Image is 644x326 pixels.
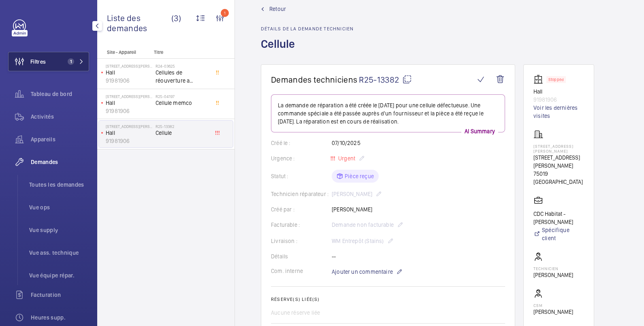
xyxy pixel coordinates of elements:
[154,49,207,55] p: Titre
[106,124,152,129] p: [STREET_ADDRESS][PERSON_NAME]
[107,13,171,33] span: Liste des demandes
[156,124,209,129] h2: R25-13382
[106,64,152,68] p: [STREET_ADDRESS][PERSON_NAME]
[261,26,354,32] h2: Détails de la demande technicien
[533,303,573,308] p: CSM
[106,94,152,99] p: [STREET_ADDRESS][PERSON_NAME]
[533,96,584,104] p: 91981906
[461,127,498,135] p: AI Summary
[533,104,584,120] a: Voir les dernières visites
[548,78,564,81] p: Stopped
[533,271,573,279] p: [PERSON_NAME]
[31,113,89,121] span: Activités
[156,129,209,137] span: Cellule
[533,210,584,226] p: CDC Habitat - [PERSON_NAME]
[332,268,393,276] span: Ajouter un commentaire
[278,101,498,126] p: La demande de réparation a été créée le [DATE] pour une cellule défectueuse. Une commande spécial...
[156,94,209,99] h2: R25-04197
[533,170,584,186] p: 75019 [GEOGRAPHIC_DATA]
[533,75,546,84] img: elevator.svg
[106,68,152,77] p: Hall
[30,58,46,66] span: Filtres
[533,87,584,96] p: Hall
[106,77,152,85] p: 91981906
[533,226,584,242] a: Spécifique client
[106,137,152,145] p: 91981906
[156,99,209,107] span: Cellule memco
[533,308,573,316] p: [PERSON_NAME]
[31,135,89,143] span: Appareils
[261,36,354,64] h1: Cellule
[29,181,89,189] span: Toutes les demandes
[8,52,89,71] button: Filtres1
[31,291,89,299] span: Facturation
[97,49,151,55] p: Site - Appareil
[359,75,412,85] span: R25-13382
[31,313,89,322] span: Heures supp.
[106,107,152,115] p: 91981906
[29,271,89,279] span: Vue équipe répar.
[533,266,573,271] p: Technicien
[31,90,89,98] span: Tableau de bord
[533,144,584,153] p: [STREET_ADDRESS][PERSON_NAME]
[271,296,505,302] h2: Réserve(s) liée(s)
[533,153,584,170] p: [STREET_ADDRESS][PERSON_NAME]
[269,5,286,13] span: Retour
[68,58,74,65] span: 1
[106,99,152,107] p: Hall
[29,203,89,211] span: Vue ops
[271,75,357,85] span: Demandes techniciens
[31,158,89,166] span: Demandes
[29,226,89,234] span: Vue supply
[29,249,89,257] span: Vue ass. technique
[156,68,209,85] span: Cellules de réouverture a remplacer
[156,64,209,68] h2: R24-03625
[106,129,152,137] p: Hall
